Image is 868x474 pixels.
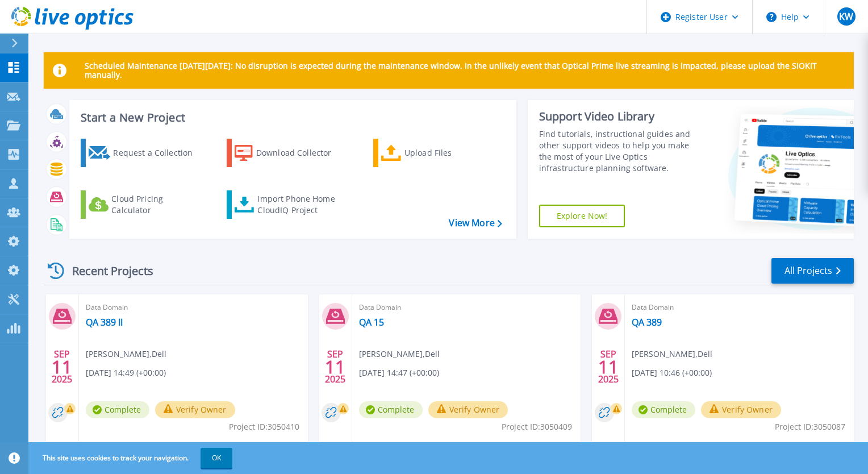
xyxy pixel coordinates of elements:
[81,111,502,124] h3: Start a New Project
[359,401,423,418] span: Complete
[51,346,73,388] div: SEP 2025
[632,401,695,418] span: Complete
[257,193,346,216] div: Import Phone Home CloudIQ Project
[86,367,166,379] span: [DATE] 14:49 (+00:00)
[325,362,345,372] span: 11
[324,346,346,388] div: SEP 2025
[113,142,204,164] div: Request a Collection
[632,301,847,314] span: Data Domain
[44,257,169,285] div: Recent Projects
[449,218,502,228] a: View More
[111,193,202,216] div: Cloud Pricing Calculator
[539,205,625,227] a: Explore Now!
[771,258,854,284] a: All Projects
[201,448,232,468] button: OK
[775,421,845,433] span: Project ID: 3050087
[359,367,439,379] span: [DATE] 14:47 (+00:00)
[52,362,72,372] span: 11
[598,346,619,388] div: SEP 2025
[81,139,207,167] a: Request a Collection
[81,190,207,219] a: Cloud Pricing Calculator
[701,401,781,418] button: Verify Owner
[359,301,574,314] span: Data Domain
[632,348,712,360] span: [PERSON_NAME] , Dell
[256,142,347,164] div: Download Collector
[86,348,166,360] span: [PERSON_NAME] , Dell
[229,421,299,433] span: Project ID: 3050410
[428,401,508,418] button: Verify Owner
[404,142,495,164] div: Upload Files
[86,401,149,418] span: Complete
[86,317,123,328] a: QA 389 II
[227,139,353,167] a: Download Collector
[598,362,619,372] span: 11
[86,301,301,314] span: Data Domain
[359,317,384,328] a: QA 15
[155,401,235,418] button: Verify Owner
[839,12,853,21] span: KW
[632,317,662,328] a: QA 389
[502,421,572,433] span: Project ID: 3050409
[85,61,845,80] p: Scheduled Maintenance [DATE][DATE]: No disruption is expected during the maintenance window. In t...
[539,128,703,174] div: Find tutorials, instructional guides and other support videos to help you make the most of your L...
[632,367,712,379] span: [DATE] 10:46 (+00:00)
[373,139,500,167] a: Upload Files
[31,448,232,468] span: This site uses cookies to track your navigation.
[359,348,440,360] span: [PERSON_NAME] , Dell
[539,109,703,124] div: Support Video Library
